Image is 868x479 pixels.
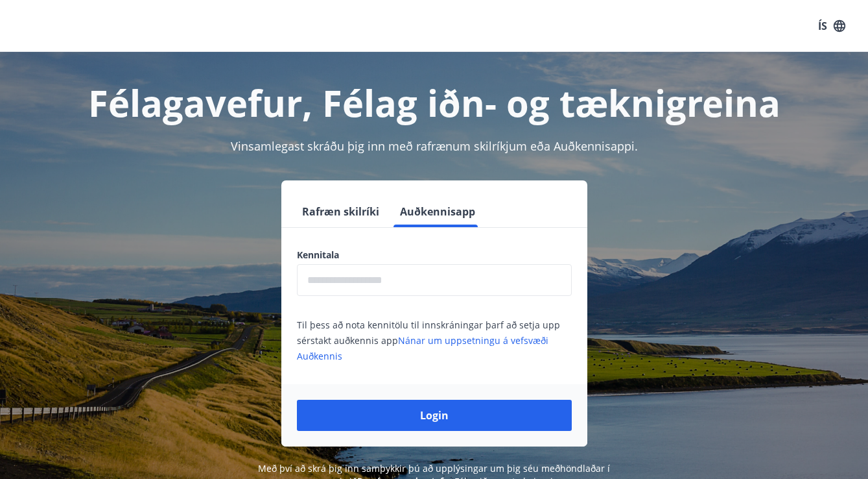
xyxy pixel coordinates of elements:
[811,14,852,38] button: ÍS
[395,196,480,227] button: Auðkennisapp
[16,78,852,127] h1: Félagavefur, Félag iðn- og tæknigreina
[297,196,384,227] button: Rafræn skilríki
[297,334,548,362] a: Nánar um uppsetningu á vefsvæði Auðkennis
[231,138,638,154] span: Vinsamlegast skráðu þig inn með rafrænum skilríkjum eða Auðkennisappi.
[297,319,560,362] span: Til þess að nota kennitölu til innskráningar þarf að setja upp sérstakt auðkennis app
[297,249,572,262] label: Kennitala
[297,400,572,431] button: Login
